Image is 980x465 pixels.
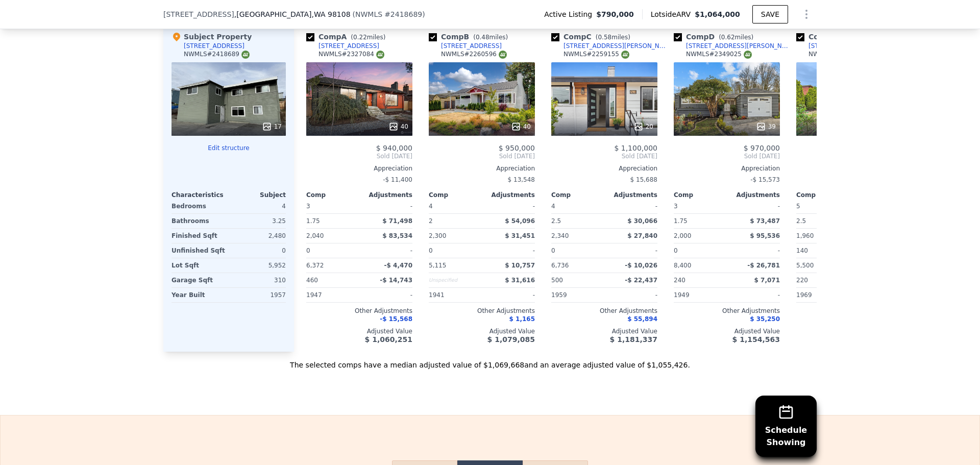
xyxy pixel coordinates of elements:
span: [STREET_ADDRESS] [163,9,234,19]
div: Characteristics [171,191,229,199]
span: $ 55,894 [627,315,657,323]
div: Adjusted Value [796,327,902,335]
div: Adjustments [482,191,535,199]
span: -$ 22,437 [625,277,657,284]
div: Appreciation [429,164,535,173]
div: Adjustments [359,191,412,199]
div: [STREET_ADDRESS] [441,42,502,50]
div: - [361,199,412,213]
div: 1941 [429,288,480,302]
div: - [606,243,657,258]
span: 3 [674,203,678,210]
span: Sold [DATE] [429,152,535,160]
div: [STREET_ADDRESS][PERSON_NAME] [563,42,670,50]
div: - [361,243,412,258]
div: Adjustments [604,191,657,199]
div: Adjusted Value [551,327,657,335]
img: NWMLS Logo [621,51,629,59]
div: 3.25 [231,214,286,228]
span: $ 30,066 [627,217,657,225]
div: - [606,288,657,302]
span: $ 31,616 [505,277,535,284]
a: [STREET_ADDRESS] [429,42,502,50]
div: Unspecified [429,273,480,287]
span: 6,372 [306,262,324,269]
span: 0.62 [721,34,735,41]
div: Year Built [171,288,227,302]
span: 0.48 [476,34,489,41]
div: Comp [429,191,482,199]
span: 500 [551,277,563,284]
div: [STREET_ADDRESS] [808,42,869,50]
span: $1,064,000 [695,10,740,18]
span: $ 7,071 [754,277,780,284]
div: Other Adjustments [796,307,902,315]
div: Other Adjustments [551,307,657,315]
span: 0 [674,247,678,254]
button: Show Options [796,4,817,25]
div: 40 [511,121,531,132]
div: 5,952 [231,258,286,273]
div: Adjusted Value [674,327,780,335]
div: 17 [262,121,282,132]
a: [STREET_ADDRESS][PERSON_NAME] [551,42,670,50]
span: 0 [429,247,433,254]
span: -$ 15,568 [380,315,412,323]
div: 40 [388,121,408,132]
span: 2,040 [306,232,324,239]
span: Sold [DATE] [551,152,657,160]
span: 140 [796,247,808,254]
span: $ 71,498 [382,217,412,225]
div: Appreciation [796,164,902,173]
span: $ 1,060,251 [365,335,412,344]
div: 39 [756,121,776,132]
div: [STREET_ADDRESS] [318,42,379,50]
div: 2,480 [231,229,286,243]
span: # 2418689 [384,10,422,18]
span: ( miles) [715,34,757,41]
span: 4 [429,203,433,210]
div: NWMLS # 2373349 [808,50,874,59]
span: Sold [DATE] [796,152,902,160]
span: 240 [674,277,685,284]
span: -$ 11,400 [383,176,412,183]
div: - [729,199,780,213]
div: NWMLS # 2349025 [686,50,752,59]
span: $ 1,079,085 [487,335,535,344]
span: $ 31,451 [505,232,535,239]
span: $ 1,100,000 [614,144,657,152]
span: 5,500 [796,262,814,269]
div: Subject [229,191,286,199]
span: $ 27,840 [627,232,657,239]
div: - [729,288,780,302]
span: 0.58 [598,34,611,41]
img: NWMLS Logo [499,51,507,59]
span: $ 940,000 [376,144,412,152]
div: 1.75 [674,214,725,228]
div: 1957 [231,288,286,302]
div: - [484,199,535,213]
span: 2,340 [551,232,569,239]
div: Appreciation [674,164,780,173]
span: 2,000 [674,232,691,239]
img: NWMLS Logo [241,51,250,59]
span: , [GEOGRAPHIC_DATA] [234,9,351,19]
div: Comp A [306,32,389,42]
div: NWMLS # 2259155 [563,50,629,59]
span: -$ 4,470 [384,262,412,269]
div: Adjusted Value [306,327,412,335]
div: Lot Sqft [171,258,227,273]
div: NWMLS # 2260596 [441,50,507,59]
div: - [361,288,412,302]
div: 2.5 [551,214,602,228]
div: Adjusted Value [429,327,535,335]
div: Finished Sqft [171,229,227,243]
span: 0 [306,247,310,254]
div: Bathrooms [171,214,227,228]
span: -$ 26,781 [747,262,780,269]
div: 2 [429,214,480,228]
button: SAVE [752,5,788,23]
div: 1969 [796,288,847,302]
span: $790,000 [596,9,634,19]
div: Comp [551,191,604,199]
